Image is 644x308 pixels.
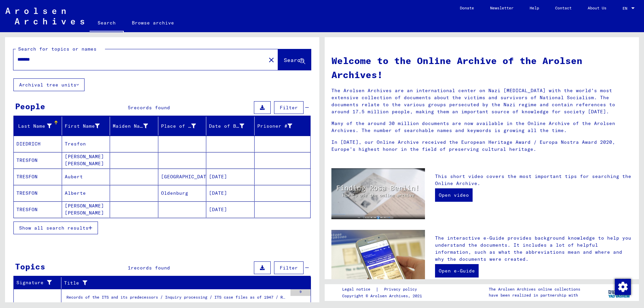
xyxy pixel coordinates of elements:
[131,265,170,271] span: records found
[15,100,45,112] div: People
[342,286,425,293] div: |
[16,278,61,288] div: Signature
[16,279,53,286] div: Signature
[62,152,110,168] mat-cell: [PERSON_NAME] [PERSON_NAME]
[158,169,207,185] mat-cell: [GEOGRAPHIC_DATA]
[342,293,425,299] p: Copyright © Arolsen Archives, 2021
[16,123,52,130] div: Last Name
[14,152,62,168] mat-cell: TRESFON
[16,121,62,131] div: Last Name
[278,49,311,70] button: Search
[64,278,303,288] div: Title
[623,6,630,11] span: EN
[5,8,84,24] img: Arolsen_neg.svg
[607,284,632,301] img: yv_logo.png
[331,54,632,82] h1: Welcome to the Online Archive of the Arolsen Archives!
[124,15,182,31] a: Browse archive
[62,136,110,152] mat-cell: Tresfon
[158,185,207,201] mat-cell: Oldenburg
[274,261,304,274] button: Filter
[267,56,275,64] mat-icon: close
[64,280,294,287] div: Title
[209,123,244,130] div: Date of Birth
[257,121,303,131] div: Prisoner #
[62,185,110,201] mat-cell: Alberte
[257,123,292,130] div: Prisoner #
[65,123,100,130] div: First Name
[113,121,158,131] div: Maiden Name
[435,235,632,263] p: The interactive e-Guide provides background knowledge to help you understand the documents. It in...
[489,286,580,292] p: The Arolsen Archives online collections
[161,121,206,131] div: Place of Birth
[206,185,255,201] mat-cell: [DATE]
[14,169,62,185] mat-cell: TRESFON
[331,168,425,219] img: video.jpg
[14,185,62,201] mat-cell: TRESFON
[331,230,425,292] img: eguide.jpg
[131,105,170,111] span: records found
[209,121,254,131] div: Date of Birth
[290,289,311,296] div: 9
[62,201,110,218] mat-cell: [PERSON_NAME] [PERSON_NAME]
[280,105,298,111] span: Filter
[206,201,255,218] mat-cell: [DATE]
[331,87,632,115] p: The Arolsen Archives are an international center on Nazi [MEDICAL_DATA] with the world’s most ext...
[66,294,287,304] div: Records of the ITS and its predecessors / Inquiry processing / ITS case files as of 1947 / Reposi...
[90,15,124,32] a: Search
[331,120,632,134] p: Many of the around 30 million documents are now available in the Online Archive of the Arolsen Ar...
[280,265,298,271] span: Filter
[265,53,278,66] button: Clear
[435,188,473,202] a: Open video
[342,286,376,293] a: Legal notice
[435,173,632,187] p: This short video covers the most important tips for searching the Online Archive.
[13,78,85,91] button: Archival tree units
[65,121,110,131] div: First Name
[128,105,131,111] span: 5
[158,117,207,135] mat-header-cell: Place of Birth
[615,279,631,295] img: Change consent
[435,264,479,278] a: Open e-Guide
[128,265,131,271] span: 1
[161,123,196,130] div: Place of Birth
[255,117,311,135] mat-header-cell: Prisoner #
[489,292,580,298] p: have been realized in partnership with
[379,286,425,293] a: Privacy policy
[110,117,158,135] mat-header-cell: Maiden Name
[62,169,110,185] mat-cell: Aubert
[13,222,98,234] button: Show all search results
[14,201,62,218] mat-cell: TRESFON
[331,139,632,153] p: In [DATE], our Online Archive received the European Heritage Award / Europa Nostra Award 2020, Eu...
[284,57,304,63] span: Search
[14,136,62,152] mat-cell: DIEDRICH
[206,169,255,185] mat-cell: [DATE]
[274,101,304,114] button: Filter
[19,225,89,231] span: Show all search results
[14,117,62,135] mat-header-cell: Last Name
[15,260,45,272] div: Topics
[113,123,148,130] div: Maiden Name
[18,46,97,52] mat-label: Search for topics or names
[206,117,255,135] mat-header-cell: Date of Birth
[62,117,110,135] mat-header-cell: First Name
